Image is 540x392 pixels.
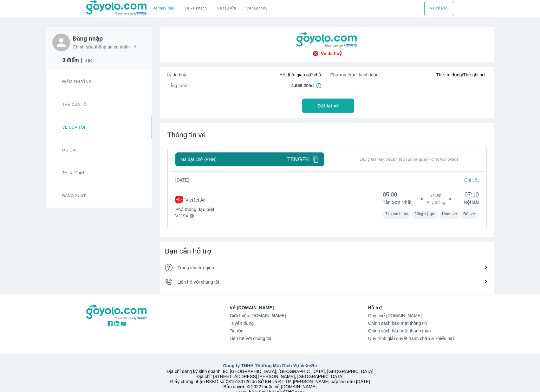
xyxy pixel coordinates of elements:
span: T8NGEK [287,156,310,163]
img: ic_qa [165,264,172,271]
img: ic_phone-call [165,278,172,286]
button: Điểm thưởng [48,71,152,93]
span: Đặt lại vé [317,103,339,109]
p: Phổ thông đặc biệt [175,206,214,213]
button: Đăng xuất [48,185,152,208]
img: star [53,78,60,86]
p: Chi tiết [464,177,479,183]
button: Thẻ của tôi [48,93,152,116]
a: Vé xe khách [184,6,207,11]
img: star [53,101,60,109]
span: Mã đặt chỗ (PNR) [180,156,217,163]
a: Tin tức [230,328,286,333]
span: 05:00 [383,191,412,198]
button: Đặt lại vé [302,99,354,113]
button: Vé của tôi [48,116,152,139]
span: Bạn cần hỗ trợ [165,247,211,255]
span: Hoàn vé [442,212,457,216]
h6: Đăng nhập [73,35,138,42]
div: Card thong tin user [46,71,152,208]
div: choose transportation mode [424,1,454,16]
a: Quy chế [DOMAIN_NAME] [368,313,454,318]
p: Chỉnh sửa thông tin cá nhân [73,44,130,50]
a: Quy trình giải quyết tranh chấp & khiếu nại [368,336,454,341]
img: ticket [53,124,60,132]
span: Dùng mã này để làm thủ tục tại quầy / check-in online [340,157,479,162]
p: VJ194 [175,213,188,219]
a: Liên hệ với chúng tôi [230,336,286,341]
button: Vé tàu thủy [241,1,272,16]
a: Chính sách bảo mật thông tin [368,321,454,326]
img: logo [86,305,148,320]
p: Bạc [84,57,93,63]
a: Chính sách bảo mật thanh toán [368,328,454,333]
span: [DATE] [175,177,194,183]
span: Thông tin vé [167,131,206,139]
img: goyolo-logo [296,32,358,48]
span: 7kg xách tay [385,212,408,216]
span: Liên hệ với chúng tôi [178,280,219,285]
span: 20kg ký gửi [414,212,435,216]
a: Giới thiệu [DOMAIN_NAME] [230,313,286,318]
div: choose transportation mode [147,1,272,16]
a: Tuyển dụng [230,321,286,326]
img: account [53,170,60,177]
p: Tân Sơn Nhất [383,199,412,205]
button: Vé của tôi [424,1,454,16]
p: Hỗ trợ [368,305,454,311]
span: Vé đã huỷ [321,50,342,57]
img: in4 [316,83,321,88]
span: 07:10 [460,191,479,198]
span: 2h10p [430,193,441,198]
span: Trung tâm trợ giúp [178,265,214,270]
div: Hết thời gian giữ chỗ [167,72,322,78]
span: Đổi vé [463,212,475,216]
span: Phương thức thanh toán [330,72,378,78]
button: Tài khoản [48,162,152,185]
img: check-circle [312,50,319,57]
img: promotion [53,147,60,154]
a: Vé máy bay [153,6,174,11]
img: logout [53,192,60,200]
p: VietJet Air [185,197,206,203]
span: Bay thẳng [427,200,445,205]
button: Ưu đãi [48,139,152,162]
p: 0 điểm [62,57,79,63]
a: Vé tàu lửa [212,1,241,16]
p: Công ty TNHH Thương Mại Dịch Vụ VeXeRe [88,363,453,369]
span: Lý do huỷ [167,72,186,78]
span: Tổng cước [167,82,189,89]
div: Thẻ tín dụng/Thẻ ghi nợ [330,72,485,78]
p: Về [DOMAIN_NAME] [230,305,286,311]
img: star [52,56,60,64]
p: Nội Bài [460,199,479,205]
span: 4.666.200đ [291,82,314,89]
